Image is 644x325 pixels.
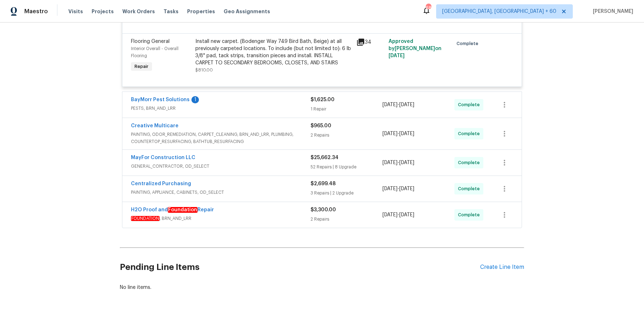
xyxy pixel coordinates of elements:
[131,131,311,145] span: PAINTING, ODOR_REMEDIATION, CARPET_CLEANING, BRN_AND_LRR, PLUMBING, COUNTERTOP_RESURFACING, BATHT...
[311,216,382,223] div: 2 Repairs
[131,215,311,222] span: , BRN_AND_LRR
[168,207,197,213] em: Foundation
[120,251,480,284] h2: Pending Line Items
[311,163,382,171] div: 52 Repairs | 8 Upgrade
[224,8,270,15] span: Geo Assignments
[458,185,483,192] span: Complete
[131,105,311,112] span: PESTS, BRN_AND_LRR
[382,130,414,137] span: -
[311,155,338,160] span: $25,662.34
[426,4,431,11] div: 683
[382,131,397,136] span: [DATE]
[311,105,382,113] div: 1 Repair
[131,39,170,44] span: Flooring General
[311,132,382,139] div: 2 Repairs
[382,160,397,165] span: [DATE]
[442,8,556,15] span: [GEOGRAPHIC_DATA], [GEOGRAPHIC_DATA] + 60
[131,46,179,58] span: Interior Overall - Overall Flooring
[131,163,311,170] span: GENERAL_CONTRACTOR, OD_SELECT
[311,181,336,186] span: $2,699.48
[399,160,414,165] span: [DATE]
[311,123,331,128] span: $965.00
[382,101,414,108] span: -
[122,8,155,15] span: Work Orders
[399,102,414,107] span: [DATE]
[191,96,199,103] div: 1
[458,101,483,108] span: Complete
[382,212,397,217] span: [DATE]
[382,102,397,107] span: [DATE]
[187,8,215,15] span: Properties
[389,39,441,58] span: Approved by [PERSON_NAME] on
[131,155,195,160] a: MayFor Construction LLC
[458,130,483,137] span: Complete
[457,40,481,47] span: Complete
[399,212,414,217] span: [DATE]
[382,185,414,192] span: -
[131,181,191,186] a: Centralized Purchasing
[131,97,190,102] a: BayMorr Pest Solutions
[132,63,151,70] span: Repair
[131,207,214,213] a: H2O Proof andFoundationRepair
[92,8,114,15] span: Projects
[311,97,335,102] span: $1,625.00
[590,8,633,15] span: [PERSON_NAME]
[399,186,414,191] span: [DATE]
[382,211,414,218] span: -
[458,211,483,218] span: Complete
[24,8,48,15] span: Maestro
[68,8,83,15] span: Visits
[389,53,405,58] span: [DATE]
[131,189,311,196] span: PAINTING, APPLIANCE, CABINETS, OD_SELECT
[195,38,352,67] div: Install new carpet. (Bodenger Way 749 Bird Bath, Beige) at all previously carpeted locations. To ...
[399,131,414,136] span: [DATE]
[356,38,384,46] div: 34
[164,9,179,14] span: Tasks
[311,207,336,212] span: $3,300.00
[311,189,382,197] div: 3 Repairs | 2 Upgrade
[131,216,160,221] em: FOUNDATION
[382,186,397,191] span: [DATE]
[131,123,179,128] a: Creative Multicare
[382,159,414,166] span: -
[120,284,524,291] div: No line items.
[480,264,524,271] div: Create Line Item
[195,68,213,72] span: $810.00
[458,159,483,166] span: Complete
